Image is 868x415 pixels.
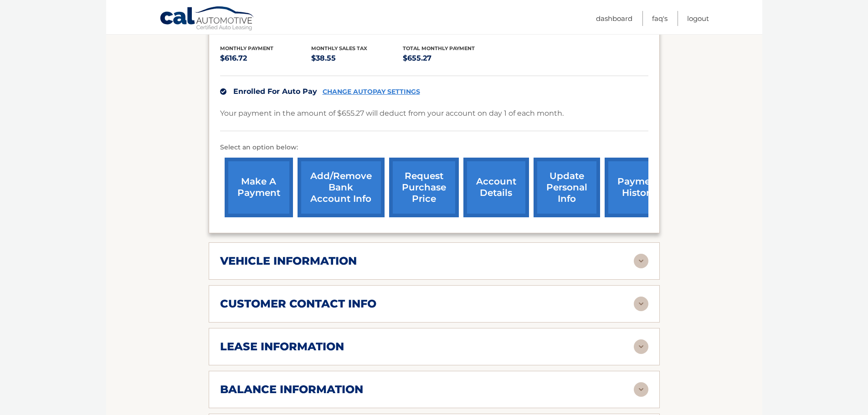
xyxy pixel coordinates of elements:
[220,297,376,311] h2: customer contact info
[634,254,648,268] img: accordion-rest.svg
[220,340,344,354] h2: lease information
[220,383,363,396] h2: balance information
[298,158,385,217] a: Add/Remove bank account info
[403,52,494,65] p: $655.27
[233,87,317,96] span: Enrolled For Auto Pay
[596,11,632,26] a: Dashboard
[605,158,673,217] a: payment history
[159,6,255,32] a: Cal Automotive
[220,254,357,268] h2: vehicle information
[634,339,648,354] img: accordion-rest.svg
[389,158,459,217] a: request purchase price
[463,158,529,217] a: account details
[225,158,293,217] a: make a payment
[403,45,475,51] span: Total Monthly Payment
[220,52,312,65] p: $616.72
[634,382,648,397] img: accordion-rest.svg
[687,11,709,26] a: Logout
[220,88,226,95] img: check.svg
[323,88,420,96] a: CHANGE AUTOPAY SETTINGS
[220,45,273,51] span: Monthly Payment
[634,297,648,311] img: accordion-rest.svg
[534,158,600,217] a: update personal info
[311,45,367,51] span: Monthly sales Tax
[311,52,403,65] p: $38.55
[220,142,648,153] p: Select an option below:
[652,11,668,26] a: FAQ's
[220,107,564,120] p: Your payment in the amount of $655.27 will deduct from your account on day 1 of each month.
